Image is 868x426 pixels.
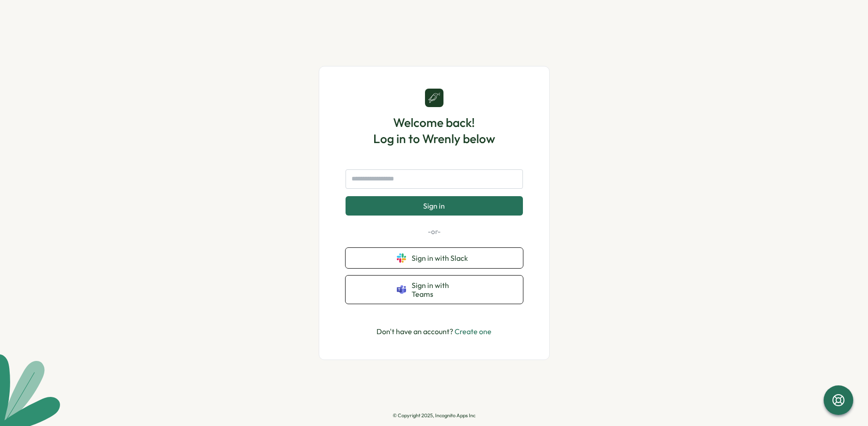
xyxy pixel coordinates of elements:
[376,326,492,337] p: Don't have an account?
[412,254,472,262] span: Sign in with Slack
[373,114,495,147] h1: Welcome back! Log in to Wrenly below
[346,196,523,216] button: Sign in
[346,227,523,237] p: -or-
[346,248,523,268] button: Sign in with Slack
[455,327,492,336] a: Create one
[393,413,475,419] p: © Copyright 2025, Incognito Apps Inc
[423,202,445,210] span: Sign in
[412,281,472,298] span: Sign in with Teams
[346,276,523,304] button: Sign in with Teams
